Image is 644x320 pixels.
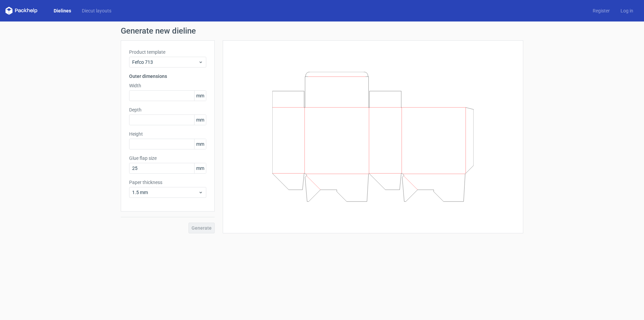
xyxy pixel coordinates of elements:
label: Height [129,131,206,137]
a: Log in [615,7,639,14]
a: Diecut layouts [76,7,117,14]
label: Glue flap size [129,155,206,162]
span: mm [194,163,206,173]
label: Product template [129,49,206,55]
span: Fefco 713 [132,59,198,65]
label: Width [129,82,206,89]
h3: Outer dimensions [129,73,206,80]
span: mm [194,139,206,149]
span: mm [194,91,206,101]
a: Register [587,7,615,14]
h1: Generate new dieline [121,27,523,35]
span: 1.5 mm [132,189,198,196]
label: Paper thickness [129,179,206,186]
span: mm [194,115,206,125]
label: Depth [129,106,206,113]
a: Dielines [48,7,76,14]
